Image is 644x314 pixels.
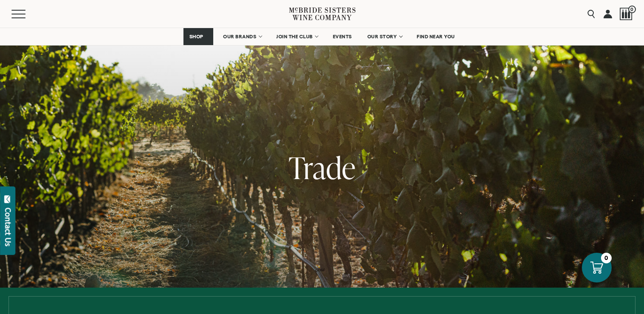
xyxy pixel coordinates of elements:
div: 0 [601,253,612,263]
a: FIND NEAR YOU [411,28,461,45]
a: SHOP [183,28,213,45]
button: Mobile Menu Trigger [11,10,42,18]
a: EVENTS [327,28,358,45]
span: OUR STORY [367,34,397,40]
span: EVENTS [333,34,352,40]
a: OUR BRANDS [218,28,266,45]
span: 0 [628,6,636,13]
span: Trade [289,147,355,188]
a: JOIN THE CLUB [271,28,323,45]
a: OUR STORY [362,28,407,45]
div: Contact Us [4,208,12,246]
span: OUR BRANDS [223,34,256,40]
span: FIND NEAR YOU [417,34,455,40]
span: JOIN THE CLUB [276,34,313,40]
span: SHOP [189,34,203,40]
